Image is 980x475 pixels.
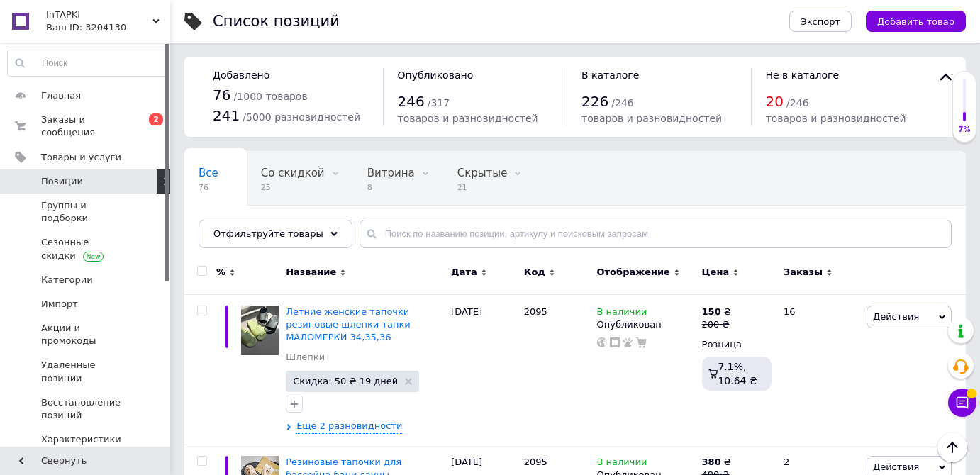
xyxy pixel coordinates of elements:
[8,50,167,76] input: Поиск
[360,220,952,248] input: Поиск по названию позиции, артикулу и поисковым запросам
[149,113,163,125] span: 2
[581,93,608,110] span: 226
[597,318,695,331] div: Опубликован
[213,86,230,104] span: 76
[367,167,415,179] span: Витрина
[873,311,919,322] span: Действия
[41,433,121,446] span: Характеристики
[293,376,398,386] span: Скидка: 50 ₴ 19 дней
[41,274,93,286] span: Категории
[775,294,863,445] div: 16
[524,457,547,467] span: 2095
[41,236,131,262] span: Сезонные скидки
[451,266,477,279] span: Дата
[41,322,131,347] span: Акции и промокоды
[216,266,225,279] span: %
[41,89,81,102] span: Главная
[581,113,722,124] span: товаров и разновидностей
[199,167,218,179] span: Все
[581,69,639,81] span: В каталоге
[457,182,508,193] span: 21
[286,266,336,279] span: Название
[873,462,919,472] span: Действия
[41,175,83,188] span: Позиции
[524,306,547,317] span: 2095
[213,107,240,124] span: 241
[801,16,840,27] span: Экспорт
[46,21,170,34] div: Ваш ID: 3204130
[41,113,131,139] span: Заказы и сообщения
[41,298,78,311] span: Импорт
[46,9,152,21] span: InTAPKI
[702,306,721,317] b: 150
[953,125,976,135] div: 7%
[702,457,721,467] b: 380
[877,16,954,27] span: Добавить товар
[702,338,772,351] div: Розница
[702,266,730,279] span: Цена
[296,420,402,433] span: Еще 2 разновидности
[447,294,520,445] div: [DATE]
[199,220,295,233] span: Опубликованные
[286,351,325,364] a: Шлепки
[611,97,633,108] span: / 246
[213,228,323,239] span: Отфильтруйте товары
[597,457,647,471] span: В наличии
[718,361,757,386] span: 7.1%, 10.64 ₴
[41,396,131,422] span: Восстановление позиций
[702,318,731,331] div: 200 ₴
[241,306,279,356] img: Летние женские тапочки резиновые шлепки тапки МАЛОМЕРКИ 34,35,36
[41,359,131,384] span: Удаленные позиции
[948,389,976,417] button: Чат с покупателем
[286,306,411,342] a: Летние женские тапочки резиновые шлепки тапки МАЛОМЕРКИ 34,35,36
[524,266,545,279] span: Код
[41,151,121,164] span: Товары и услуги
[428,97,450,108] span: / 317
[457,167,508,179] span: Скрытые
[41,199,131,225] span: Группы и подборки
[866,11,966,32] button: Добавить товар
[702,306,731,318] div: ₴
[597,266,670,279] span: Отображение
[234,91,308,102] span: / 1000 товаров
[766,69,840,81] span: Не в каталоге
[261,167,325,179] span: Со скидкой
[784,266,823,279] span: Заказы
[199,182,218,193] span: 76
[937,432,967,462] button: Наверх
[243,111,360,123] span: / 5000 разновидностей
[786,97,808,108] span: / 246
[702,456,731,469] div: ₴
[597,306,647,321] span: В наличии
[766,93,784,110] span: 20
[398,113,538,124] span: товаров и разновидностей
[261,182,325,193] span: 25
[398,93,425,110] span: 246
[367,182,415,193] span: 8
[766,113,906,124] span: товаров и разновидностей
[789,11,852,32] button: Экспорт
[213,69,269,81] span: Добавлено
[398,69,474,81] span: Опубликовано
[213,14,340,29] div: Список позиций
